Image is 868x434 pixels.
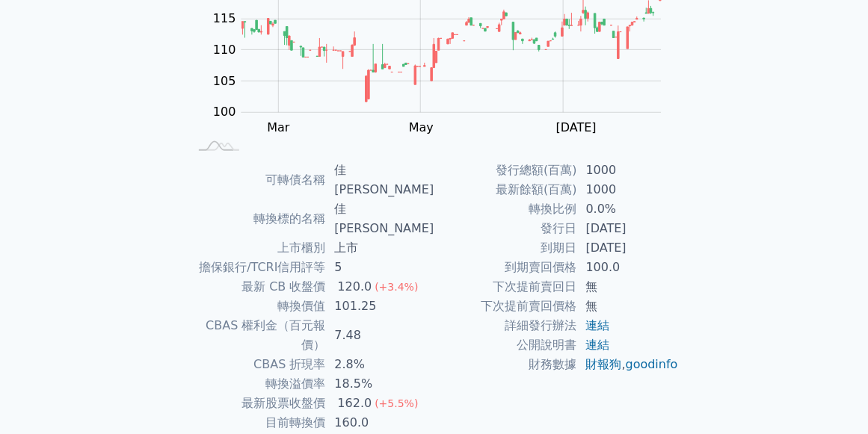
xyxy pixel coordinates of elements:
td: 佳[PERSON_NAME] [326,199,434,238]
td: 公開說明書 [434,335,577,355]
td: CBAS 權利金（百元報價） [189,316,326,355]
td: 詳細發行辦法 [434,316,577,335]
td: 0.0% [577,199,680,219]
td: 最新 CB 收盤價 [189,277,326,297]
td: 轉換溢價率 [189,374,326,394]
a: 連結 [586,318,610,332]
td: 到期賣回價格 [434,258,577,277]
td: 1000 [577,180,680,199]
span: (+3.4%) [375,281,418,293]
td: 發行日 [434,219,577,238]
a: 連結 [586,338,610,352]
td: 財務數據 [434,355,577,374]
tspan: 110 [213,43,236,57]
td: 下次提前賣回日 [434,277,577,297]
td: 佳[PERSON_NAME] [326,161,434,199]
tspan: [DATE] [556,120,597,134]
td: 到期日 [434,238,577,258]
td: 最新餘額(百萬) [434,180,577,199]
td: 上市 [326,238,434,258]
td: , [577,355,680,374]
td: 最新股票收盤價 [189,394,326,413]
tspan: 105 [213,74,236,88]
tspan: 100 [213,105,236,120]
div: 120.0 [335,277,375,297]
td: 101.25 [326,297,434,316]
td: 上市櫃別 [189,238,326,258]
div: 162.0 [335,394,375,413]
td: 2.8% [326,355,434,374]
td: 發行總額(百萬) [434,161,577,180]
td: 18.5% [326,374,434,394]
td: [DATE] [577,219,680,238]
td: 下次提前賣回價格 [434,297,577,316]
td: 可轉債名稱 [189,161,326,199]
a: 財報狗 [586,357,622,371]
div: 聊天小工具 [793,362,868,434]
a: goodinfo [626,357,678,371]
span: (+5.5%) [375,397,418,409]
td: 5 [326,258,434,277]
iframe: Chat Widget [793,362,868,434]
td: 100.0 [577,258,680,277]
td: 160.0 [326,413,434,433]
tspan: 115 [213,11,236,25]
tspan: Mar [268,120,291,134]
tspan: May [409,120,434,134]
td: 轉換標的名稱 [189,199,326,238]
td: 1000 [577,161,680,180]
td: CBAS 折現率 [189,355,326,374]
td: 轉換比例 [434,199,577,219]
td: 轉換價值 [189,297,326,316]
td: 7.48 [326,316,434,355]
td: 無 [577,277,680,297]
td: 目前轉換價 [189,413,326,433]
td: 無 [577,297,680,316]
td: [DATE] [577,238,680,258]
td: 擔保銀行/TCRI信用評等 [189,258,326,277]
